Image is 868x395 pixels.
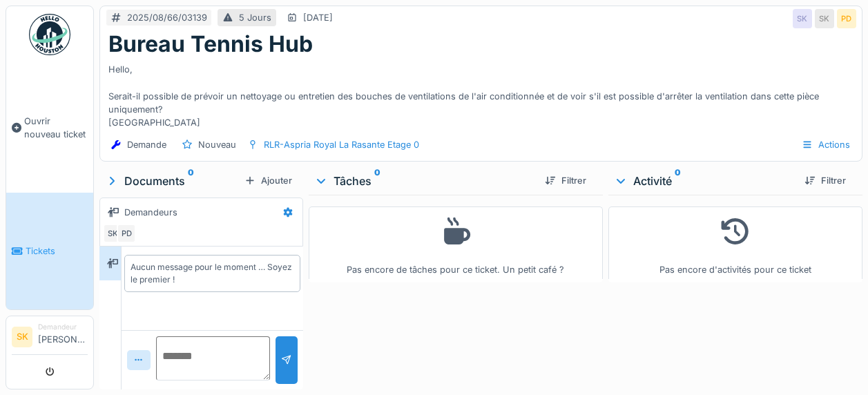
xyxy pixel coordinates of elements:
[318,213,594,277] div: Pas encore de tâches pour ce ticket. Un petit café ?
[675,173,681,189] sup: 0
[124,206,177,219] div: Demandeurs
[614,173,793,189] div: Activité
[799,171,851,190] div: Filtrer
[303,11,333,24] div: [DATE]
[24,115,88,141] span: Ouvrir nouveau ticket
[6,193,93,309] a: Tickets
[12,322,88,355] a: SK Demandeur[PERSON_NAME]
[38,322,88,332] div: Demandeur
[103,224,122,243] div: SK
[6,63,93,193] a: Ouvrir nouveau ticket
[38,322,88,351] li: [PERSON_NAME]
[239,11,271,24] div: 5 Jours
[188,173,194,189] sup: 0
[793,9,812,28] div: SK
[127,11,207,24] div: 2025/08/66/03139
[105,173,239,189] div: Documents
[815,9,834,28] div: SK
[108,31,313,57] h1: Bureau Tennis Hub
[837,9,856,28] div: PD
[264,138,419,151] div: RLR-Aspria Royal La Rasante Etage 0
[617,213,853,277] div: Pas encore d'activités pour ce ticket
[108,57,853,129] div: Hello, Serait-il possible de prévoir un nettoyage ou entretien des bouches de ventilations de l'a...
[127,138,166,151] div: Demande
[795,135,856,155] div: Actions
[117,224,136,243] div: PD
[131,261,294,286] div: Aucun message pour le moment … Soyez le premier !
[374,173,380,189] sup: 0
[12,327,32,347] li: SK
[314,173,534,189] div: Tâches
[239,171,298,190] div: Ajouter
[198,138,236,151] div: Nouveau
[29,14,70,55] img: Badge_color-CXgf-gQk.svg
[26,244,88,258] span: Tickets
[539,171,592,190] div: Filtrer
